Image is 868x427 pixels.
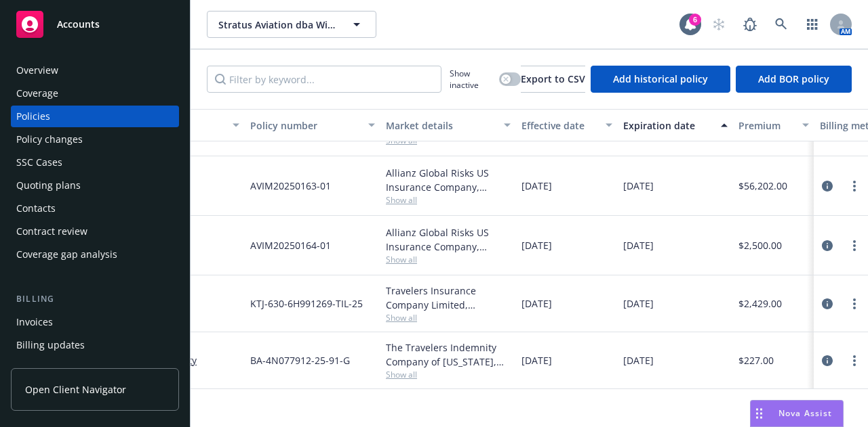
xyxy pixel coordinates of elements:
[738,238,782,252] span: $2,500.00
[386,225,511,254] div: Allianz Global Risks US Insurance Company, Allianz
[778,407,832,419] span: Nova Assist
[623,296,654,311] span: [DATE]
[521,118,597,133] div: Effective date
[450,68,494,91] span: Show inactive
[11,244,179,265] a: Coverage gap analysis
[16,244,117,265] div: Coverage gap analysis
[591,66,730,93] button: Add historical policy
[846,238,863,254] a: more
[521,72,585,85] span: Export to CSV
[705,11,732,38] a: Start snowing
[16,106,50,127] div: Policies
[819,178,835,194] a: circleInformation
[618,109,733,141] button: Expiration date
[736,66,852,93] button: Add BOR policy
[57,19,100,30] span: Accounts
[11,152,179,173] a: SSC Cases
[738,118,794,133] div: Premium
[11,311,179,333] a: Invoices
[738,296,782,311] span: $2,429.00
[516,109,618,141] button: Effective date
[250,179,331,193] span: AVIM20250163-01
[16,83,58,104] div: Coverage
[250,353,350,367] span: BA-4N077912-25-91-G
[846,353,863,369] a: more
[521,238,552,252] span: [DATE]
[386,254,511,265] span: Show all
[846,296,863,312] a: more
[218,18,336,32] span: Stratus Aviation dba Wings Flight School (Commercial)
[623,118,713,133] div: Expiration date
[521,179,552,193] span: [DATE]
[733,109,814,141] button: Premium
[11,60,179,81] a: Overview
[386,166,511,194] div: Allianz Global Risks US Insurance Company, Allianz
[738,353,774,367] span: $227.00
[11,334,179,356] a: Billing updates
[207,11,376,38] button: Stratus Aviation dba Wings Flight School (Commercial)
[386,369,511,380] span: Show all
[819,238,835,254] a: circleInformation
[386,118,496,133] div: Market details
[16,221,87,242] div: Contract review
[11,198,179,219] a: Contacts
[16,60,58,81] div: Overview
[11,221,179,242] a: Contract review
[25,382,126,397] span: Open Client Navigator
[16,311,53,333] div: Invoices
[736,11,764,38] a: Report a Bug
[819,296,835,312] a: circleInformation
[250,296,363,311] span: KTJ-630-6H991269-TIL-25
[521,296,552,311] span: [DATE]
[799,11,826,38] a: Switch app
[758,72,829,85] span: Add BOR policy
[613,72,708,85] span: Add historical policy
[11,292,179,306] div: Billing
[846,178,863,194] a: more
[521,353,552,367] span: [DATE]
[250,118,360,133] div: Policy number
[768,11,795,38] a: Search
[750,400,844,427] button: Nova Assist
[250,238,331,252] span: AVIM20250164-01
[380,109,516,141] button: Market details
[16,334,85,356] div: Billing updates
[11,83,179,104] a: Coverage
[751,401,768,426] div: Drag to move
[207,66,441,93] input: Filter by keyword...
[386,284,511,312] div: Travelers Insurance Company Limited, Travelers Insurance
[623,353,654,367] span: [DATE]
[16,175,81,196] div: Quoting plans
[623,179,654,193] span: [DATE]
[11,106,179,127] a: Policies
[16,198,56,219] div: Contacts
[819,353,835,369] a: circleInformation
[386,340,511,369] div: The Travelers Indemnity Company of [US_STATE], Travelers Insurance
[689,14,701,26] div: 6
[11,129,179,150] a: Policy changes
[11,175,179,196] a: Quoting plans
[386,312,511,323] span: Show all
[11,5,179,43] a: Accounts
[738,179,787,193] span: $56,202.00
[16,129,83,150] div: Policy changes
[16,152,62,173] div: SSC Cases
[521,66,585,93] button: Export to CSV
[386,194,511,206] span: Show all
[623,238,654,252] span: [DATE]
[245,109,380,141] button: Policy number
